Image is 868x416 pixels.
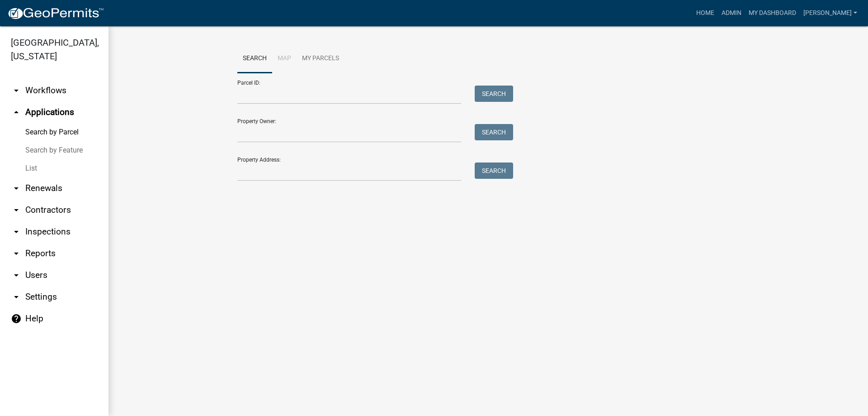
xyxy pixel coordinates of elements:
[11,270,22,281] i: arrow_drop_down
[718,5,745,22] a: Admin
[11,183,22,194] i: arrow_drop_down
[11,85,22,96] i: arrow_drop_down
[237,44,272,73] a: Search
[745,5,800,22] a: My Dashboard
[693,5,718,22] a: Home
[11,248,22,259] i: arrow_drop_down
[297,44,344,73] a: My Parcels
[11,313,22,324] i: help
[11,107,22,118] i: arrow_drop_up
[800,5,861,22] a: [PERSON_NAME]
[475,163,513,179] button: Search
[475,124,513,140] button: Search
[475,86,513,102] button: Search
[11,205,22,215] i: arrow_drop_down
[11,292,22,302] i: arrow_drop_down
[11,226,22,237] i: arrow_drop_down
